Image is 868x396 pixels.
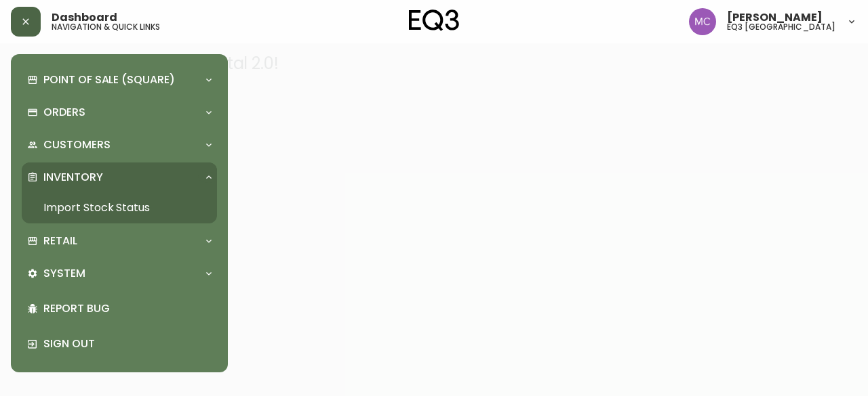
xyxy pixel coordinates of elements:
[22,97,217,127] div: Orders
[22,65,217,95] div: Point of Sale (Square)
[22,162,217,192] div: Inventory
[22,192,217,223] a: Import Stock Status
[52,23,160,31] h5: navigation & quick links
[22,291,217,326] div: Report Bug
[22,326,217,361] div: Sign Out
[52,12,117,23] span: Dashboard
[727,23,835,31] h5: eq3 [GEOGRAPHIC_DATA]
[43,137,111,152] p: Customers
[409,9,459,31] img: logo
[43,105,85,120] p: Orders
[22,130,217,160] div: Customers
[43,72,175,87] p: Point of Sale (Square)
[43,301,212,316] p: Report Bug
[689,8,716,35] img: 6dbdb61c5655a9a555815750a11666cc
[43,336,212,351] p: Sign Out
[43,234,77,248] p: Retail
[22,259,217,288] div: System
[43,266,85,281] p: System
[727,12,823,23] span: [PERSON_NAME]
[22,226,217,256] div: Retail
[43,170,103,185] p: Inventory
